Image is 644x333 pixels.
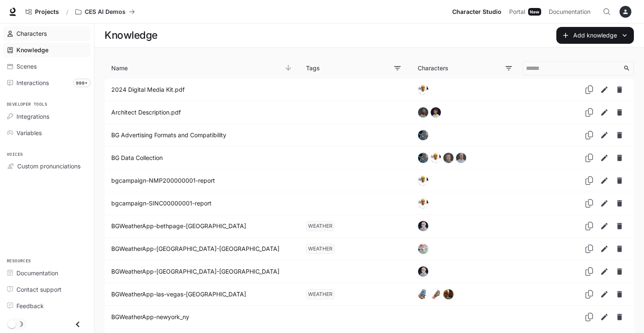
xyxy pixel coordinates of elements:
[111,62,128,74] p: Name
[597,287,612,302] a: Edit knowledge
[612,309,627,325] button: Delete knowledge
[3,282,91,297] a: Contact support
[418,198,428,208] img: d5d5db0d-a2fa-46e2-b6d2-d9f68c36d55d-1024.webp
[528,8,541,16] div: New
[430,152,441,163] div: Grayson
[418,130,428,140] img: 27be7aee-afaa-453e-9f37-05de47ccb9b4-1024.webp
[111,176,286,185] p: bgcampaign-NMP200000001-report
[16,112,49,121] span: Integrations
[418,266,429,277] div: Weston Grant
[306,221,336,231] span: WEATHER
[597,264,612,279] a: Edit knowledge
[418,107,429,118] div: Charles
[111,85,286,94] p: 2024 Digital Media Kit.pdf
[582,150,597,165] button: Copy knowledge ID
[597,196,612,211] a: Edit knowledge
[111,154,286,162] p: BG Data Collection
[612,287,627,302] button: Delete knowledge
[502,61,515,75] button: Filter
[597,82,612,97] a: Edit knowledge
[105,27,158,44] h1: Knowledge
[85,8,126,16] p: CES AI Demos
[612,150,627,165] button: Delete knowledge
[418,107,428,117] img: e55d9768-a184-45e2-8106-44f1e720599c-1024.webp
[17,162,80,170] span: Custom pronunciations
[582,309,597,325] button: Copy knowledge ID
[582,196,597,211] button: Copy knowledge ID
[16,269,58,277] span: Documentation
[308,291,333,298] p: WEATHER
[16,29,47,38] span: Characters
[3,109,91,124] a: Integrations
[111,199,286,208] p: bgcampaign-SINC00000001-report
[582,105,597,120] button: Copy knowledge ID
[443,153,453,163] img: f949a402-93e4-4e32-b874-36a503c09a38-1024.webp
[431,153,441,163] img: d5d5db0d-a2fa-46e2-b6d2-d9f68c36d55d-1024.webp
[306,62,320,74] p: Tags
[418,130,429,141] div: Nemepa
[430,107,441,118] div: Nexa for BrandGenius.me
[549,7,590,17] span: Documentation
[3,266,91,280] a: Documentation
[456,153,466,163] img: 04e1b62a-d007-41d0-951f-265834080de5-1024.webp
[16,301,44,310] span: Feedback
[35,8,59,16] span: Projects
[597,173,612,188] a: Edit knowledge
[418,221,428,231] img: f4f49382-af70-4261-8130-3b1d7cf92e50-1024.webp
[597,150,612,165] a: Edit knowledge
[597,309,612,325] a: Edit knowledge
[111,245,286,253] p: BGWeatherApp-beverly-nj
[391,61,404,75] button: Filter
[418,266,428,277] img: f4f49382-af70-4261-8130-3b1d7cf92e50-1024.webp
[63,8,72,16] div: /
[597,241,612,256] a: Edit knowledge
[418,243,429,254] div: Bob - Auto Direct
[582,173,597,188] button: Copy knowledge ID
[443,289,454,300] div: Grayson for the TV Ad
[418,152,429,163] div: Nemepa
[418,175,429,186] div: Grayson
[111,108,286,117] p: Architect Description.pdf
[506,3,545,20] a: PortalNew
[3,125,91,140] a: Variables
[22,3,63,20] a: Go to projects
[73,79,91,87] span: 999+
[456,152,467,163] div: Bunky
[16,285,62,294] span: Contact support
[8,319,16,328] span: Dark mode toggle
[612,196,627,211] button: Delete knowledge
[418,244,428,254] img: 86d3873f-4660-43df-83d1-33a705d5a5cb-1024.webp
[449,3,505,20] a: Character Studio
[16,62,37,71] span: Scenes
[452,7,502,17] span: Character Studio
[509,7,525,17] span: Portal
[3,75,91,90] a: Interactions
[582,241,597,256] button: Copy knowledge ID
[3,26,91,41] a: Characters
[418,198,429,209] div: Tomas
[556,27,634,44] button: Add knowledge
[72,3,139,20] button: All workspaces
[612,173,627,188] button: Delete knowledge
[306,244,336,254] span: WEATHER
[111,267,286,276] p: BGWeatherApp-houston-tx
[612,105,627,120] button: Delete knowledge
[3,159,91,173] a: Custom pronunciations
[443,289,453,299] img: 580fc8f6-70ea-4584-915c-c6a34523aa05-1024.webp
[418,153,428,163] img: 27be7aee-afaa-453e-9f37-05de47ccb9b4-1024.webp
[308,245,333,252] p: WEATHER
[582,128,597,143] button: Copy knowledge ID
[111,313,286,321] p: BGWeatherApp-newyork_ny
[582,82,597,97] button: Copy knowledge ID
[612,218,627,234] button: Delete knowledge
[3,298,91,313] a: Feedback
[612,128,627,143] button: Delete knowledge
[443,152,454,163] div: Gerard
[430,289,441,300] div: NMP-Grayson-Elevator
[418,221,429,232] div: Weston Grant
[68,316,87,333] button: Close drawer
[582,218,597,234] button: Copy knowledge ID
[418,176,428,186] img: d5d5db0d-a2fa-46e2-b6d2-d9f68c36d55d-1024.webp
[418,85,428,95] img: d5d5db0d-a2fa-46e2-b6d2-d9f68c36d55d-1024.webp
[3,43,91,57] a: Knowledge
